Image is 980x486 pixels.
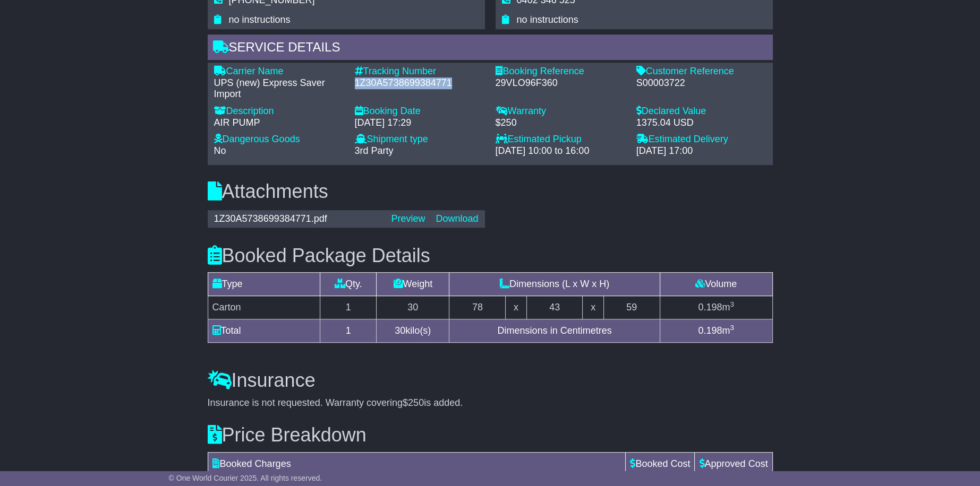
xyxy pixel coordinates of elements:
sup: 3 [730,324,734,332]
td: Dimensions (L x W x H) [449,273,660,296]
h3: Attachments [208,181,773,202]
span: no instructions [229,14,291,25]
div: $250 [496,117,626,129]
td: Booked Cost [626,453,695,476]
div: Booking Date [355,106,485,117]
td: kilo(s) [377,319,449,343]
div: Tracking Number [355,66,485,77]
div: AIR PUMP [214,117,344,129]
td: m [660,319,772,343]
h3: Insurance [208,370,773,391]
div: [DATE] 17:29 [355,117,485,129]
td: 1 [320,319,377,343]
div: Description [214,106,344,117]
div: Customer Reference [636,66,766,77]
td: Dimensions in Centimetres [449,319,660,343]
a: Preview [391,213,425,224]
h3: Booked Package Details [208,245,773,266]
div: 1Z30A5738699384771.pdf [209,213,386,225]
div: Shipment type [355,134,485,145]
td: Qty. [320,273,377,296]
h3: Price Breakdown [208,424,773,446]
span: 0.198 [698,302,722,313]
td: 1 [320,296,377,319]
span: No [214,145,226,156]
div: 1Z30A5738699384771 [355,77,485,89]
td: 78 [449,296,506,319]
td: 43 [526,296,583,319]
td: Carton [208,296,320,319]
div: Service Details [208,34,773,63]
td: x [506,296,526,319]
td: m [660,296,772,319]
div: Dangerous Goods [214,134,344,145]
div: S00003722 [636,77,766,89]
td: Type [208,273,320,296]
td: Total [208,319,320,343]
sup: 3 [730,300,734,308]
div: Carrier Name [214,66,344,77]
div: Estimated Delivery [636,134,766,145]
td: 59 [603,296,660,319]
span: no instructions [517,14,578,25]
span: © One World Courier 2025. All rights reserved. [169,474,322,482]
td: Booked Charges [208,453,626,476]
td: Volume [660,273,772,296]
td: x [583,296,603,319]
div: 1375.04 USD [636,117,766,129]
div: UPS (new) Express Saver Import [214,77,344,100]
div: Insurance is not requested. Warranty covering is added. [208,397,773,409]
div: Warranty [496,106,626,117]
div: Declared Value [636,106,766,117]
div: Estimated Pickup [496,134,626,145]
div: Booking Reference [496,66,626,77]
span: $250 [403,397,424,408]
td: Weight [377,273,449,296]
span: 30 [395,325,405,336]
div: [DATE] 17:00 [636,145,766,157]
div: [DATE] 10:00 to 16:00 [496,145,626,157]
span: 0.198 [698,325,722,336]
td: 30 [377,296,449,319]
span: 3rd Party [355,145,394,156]
a: Download [436,213,478,224]
div: 29VLO96F360 [496,77,626,89]
td: Approved Cost [695,453,772,476]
